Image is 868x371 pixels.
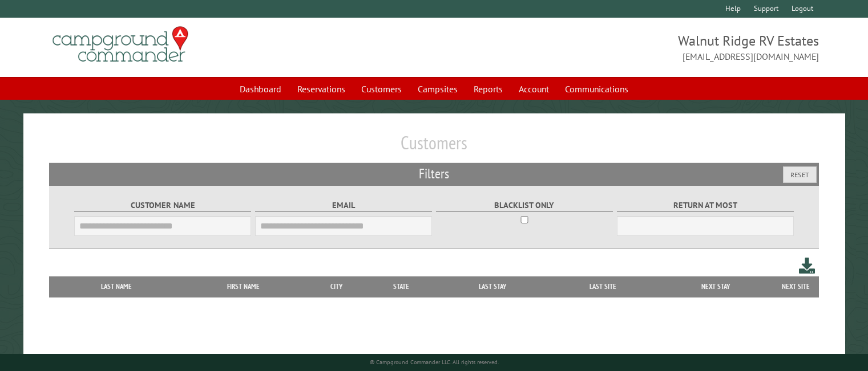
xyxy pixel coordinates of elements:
[233,78,288,100] a: Dashboard
[74,199,252,212] label: Customer Name
[411,78,465,100] a: Campsites
[512,78,556,100] a: Account
[49,22,192,67] img: Campground Commander
[290,78,352,100] a: Reservations
[783,166,817,183] button: Reset
[436,199,613,212] label: Blacklist only
[49,132,819,163] h1: Customers
[548,276,658,297] th: Last Site
[657,276,773,297] th: Next Stay
[354,78,409,100] a: Customers
[558,78,635,100] a: Communications
[799,255,815,276] a: Download this customer list (.csv)
[365,276,437,297] th: State
[308,276,366,297] th: City
[55,276,178,297] th: Last Name
[437,276,548,297] th: Last Stay
[255,199,433,212] label: Email
[617,199,794,212] label: Return at most
[773,276,819,297] th: Next Site
[467,78,510,100] a: Reports
[49,163,819,185] h2: Filters
[179,276,308,297] th: First Name
[434,31,819,63] span: Walnut Ridge RV Estates [EMAIL_ADDRESS][DOMAIN_NAME]
[370,358,499,366] small: © Campground Commander LLC. All rights reserved.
